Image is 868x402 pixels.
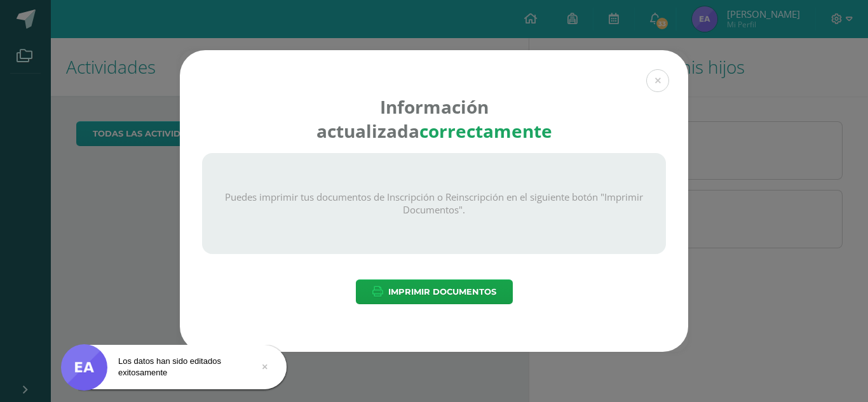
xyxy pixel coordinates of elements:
h4: Información actualizada [294,95,575,143]
button: Close (Esc) [646,69,669,92]
p: Puedes imprimir tus documentos de Inscripción o Reinscripción en el siguiente botón "Imprimir Doc... [212,191,656,216]
span: Imprimir Documentos [388,280,496,304]
button: Imprimir Documentos [356,279,513,304]
div: Los datos han sido editados exitosamente [61,356,287,379]
strong: correctamente [419,119,552,143]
